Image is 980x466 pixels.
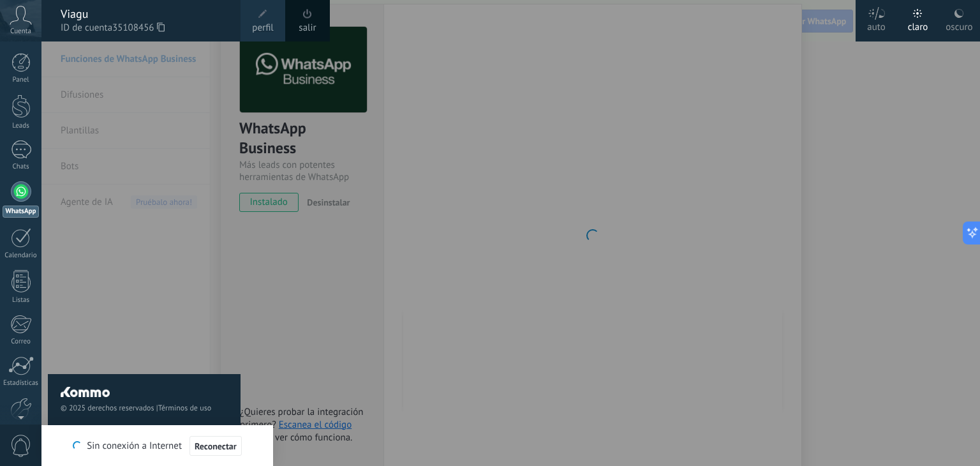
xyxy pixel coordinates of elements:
[3,76,40,84] div: Panel
[252,21,273,35] span: perfil
[3,296,40,304] div: Listas
[3,163,40,171] div: Chats
[946,8,972,41] div: oscuro
[10,27,31,36] span: Cuenta
[189,436,242,456] button: Reconectar
[195,442,237,451] span: Reconectar
[3,206,39,218] div: WhatsApp
[299,21,316,35] a: salir
[61,7,228,21] div: Viagu
[73,435,241,456] div: Sin conexión a Internet
[61,21,228,35] span: ID de cuenta
[3,338,40,346] div: Correo
[158,403,211,413] a: Términos de uso
[867,8,886,41] div: auto
[908,8,928,41] div: claro
[3,379,40,387] div: Estadísticas
[112,21,165,35] span: 35108456
[61,403,228,413] span: © 2025 derechos reservados |
[3,252,40,260] div: Calendario
[3,122,40,130] div: Leads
